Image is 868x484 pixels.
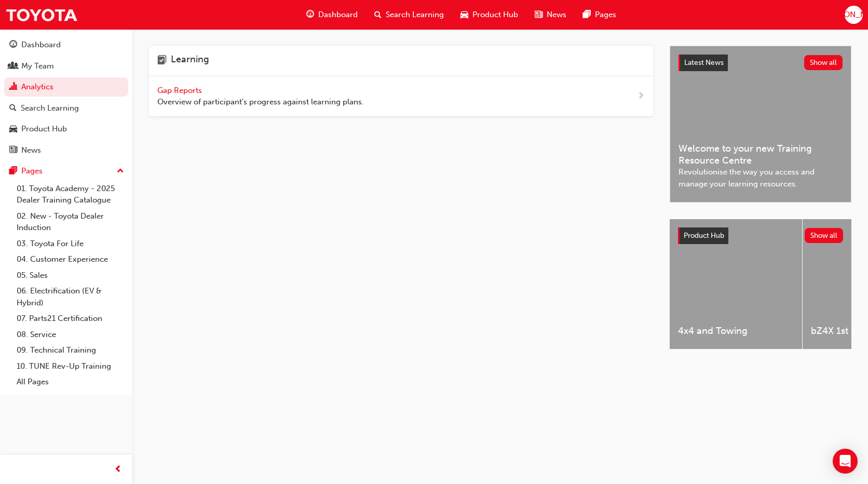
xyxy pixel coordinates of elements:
[12,358,128,374] a: 10. TUNE Rev-Up Training
[9,104,17,113] span: search-icon
[452,4,526,25] a: car-iconProduct Hub
[535,8,542,21] span: news-icon
[4,33,128,162] button: DashboardMy TeamAnalyticsSearch LearningProduct HubNews
[12,181,128,208] a: 01. Toyota Academy - 2025 Dealer Training Catalogue
[833,449,858,474] div: Open Intercom Messenger
[149,76,653,117] a: Gap Reports Overview of participant's progress against learning plans.next-icon
[21,39,61,51] div: Dashboard
[12,267,128,284] a: 05. Sales
[171,54,209,68] h4: Learning
[21,144,41,156] div: News
[670,46,851,203] a: Latest NewsShow allWelcome to your new Training Resource CentreRevolutionise the way you access a...
[12,236,128,252] a: 03. Toyota For Life
[679,166,843,190] span: Revolutionise the way you access and manage your learning resources.
[117,165,124,178] span: up-icon
[583,8,591,21] span: pages-icon
[21,102,79,114] div: Search Learning
[805,228,844,243] button: Show all
[386,9,444,21] span: Search Learning
[12,283,128,311] a: 06. Electrification (EV & Hybrid)
[157,96,364,108] span: Overview of participant's progress against learning plans.
[678,325,794,337] span: 4x4 and Towing
[9,167,17,176] span: pages-icon
[12,251,128,267] a: 04. Customer Experience
[9,62,17,71] span: people-icon
[4,99,128,118] a: Search Learning
[595,9,616,21] span: Pages
[684,231,724,240] span: Product Hub
[306,8,314,21] span: guage-icon
[5,3,78,26] img: Trak
[114,463,122,476] span: prev-icon
[374,8,382,21] span: search-icon
[637,90,645,103] span: next-icon
[684,58,724,67] span: Latest News
[9,125,17,134] span: car-icon
[12,342,128,358] a: 09. Technical Training
[547,9,566,21] span: News
[678,227,843,244] a: Product HubShow all
[21,165,43,177] div: Pages
[460,8,468,21] span: car-icon
[318,9,358,21] span: Dashboard
[9,41,17,50] span: guage-icon
[845,6,863,24] button: [PERSON_NAME]
[679,55,843,71] a: Latest NewsShow all
[298,4,366,25] a: guage-iconDashboard
[366,4,452,25] a: search-iconSearch Learning
[575,4,625,25] a: pages-iconPages
[4,57,128,76] a: My Team
[526,4,575,25] a: news-iconNews
[670,219,802,349] a: 4x4 and Towing
[4,162,128,181] button: Pages
[472,9,518,21] span: Product Hub
[12,208,128,236] a: 02. New - Toyota Dealer Induction
[4,119,128,139] a: Product Hub
[157,86,204,95] span: Gap Reports
[12,374,128,390] a: All Pages
[9,83,17,92] span: chart-icon
[157,54,167,68] span: learning-icon
[12,311,128,327] a: 07. Parts21 Certification
[679,143,843,166] span: Welcome to your new Training Resource Centre
[12,327,128,343] a: 08. Service
[4,77,128,97] a: Analytics
[4,35,128,55] a: Dashboard
[21,123,67,135] div: Product Hub
[4,141,128,160] a: News
[21,60,54,72] div: My Team
[804,55,843,70] button: Show all
[9,146,17,155] span: news-icon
